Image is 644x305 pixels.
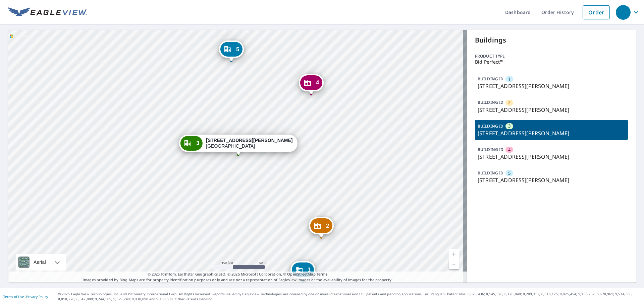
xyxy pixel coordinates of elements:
p: BUILDING ID [478,123,503,129]
div: Dropped pin, building 5, Commercial property, 5885 Edenfield Rd Jacksonville, FL 32277 [219,41,244,61]
p: Bid Perfect™ [475,59,628,65]
p: [STREET_ADDRESS][PERSON_NAME] [478,153,625,161]
strong: [STREET_ADDRESS][PERSON_NAME] [206,138,292,143]
div: [GEOGRAPHIC_DATA] [206,138,292,149]
p: Buildings [475,35,628,45]
div: Aerial [32,254,48,271]
p: [STREET_ADDRESS][PERSON_NAME] [478,106,625,114]
p: BUILDING ID [478,76,503,82]
a: Privacy Policy [26,294,48,299]
a: Terms of Use [3,294,24,299]
a: Terms [317,272,328,277]
div: Dropped pin, building 1, Commercial property, 5885 Edenfield Rd Jacksonville, FL 32277 [290,261,315,282]
p: | [3,295,48,299]
p: [STREET_ADDRESS][PERSON_NAME] [478,176,625,184]
a: Current Level 18, Zoom In [449,249,459,259]
p: Product type [475,53,628,59]
p: BUILDING ID [478,99,503,105]
span: © 2025 TomTom, Earthstar Geographics SIO, © 2025 Microsoft Corporation, © [148,272,328,277]
a: Order [583,5,610,19]
span: 2 [326,223,329,228]
span: 1 [508,76,511,82]
p: [STREET_ADDRESS][PERSON_NAME] [478,129,625,137]
span: 4 [508,147,511,153]
span: 1 [308,267,311,272]
p: BUILDING ID [478,170,503,176]
a: Current Level 18, Zoom Out [449,259,459,269]
span: 5 [508,170,511,176]
div: Dropped pin, building 4, Commercial property, 5885 Edenfield Rd Jacksonville, FL 32277 [299,74,324,95]
span: 4 [316,80,319,85]
img: EV Logo [8,7,87,17]
span: 2 [508,99,511,106]
span: 5 [236,47,239,52]
span: 3 [508,123,511,129]
p: Images provided by Bing Maps are for property identification purposes only and are not a represen... [8,272,467,283]
p: © 2025 Eagle View Technologies, Inc. and Pictometry International Corp. All Rights Reserved. Repo... [58,292,641,302]
div: Dropped pin, building 3, Commercial property, 5885 Edenfield Rd Jacksonville, FL 32277 [179,135,297,155]
div: Dropped pin, building 2, Commercial property, 5885 Edenfield Rd Jacksonville, FL 32277 [309,217,334,238]
a: OpenStreetMap [287,272,315,277]
p: BUILDING ID [478,147,503,152]
span: 3 [196,141,199,146]
div: Aerial [16,254,66,271]
p: [STREET_ADDRESS][PERSON_NAME] [478,82,625,90]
